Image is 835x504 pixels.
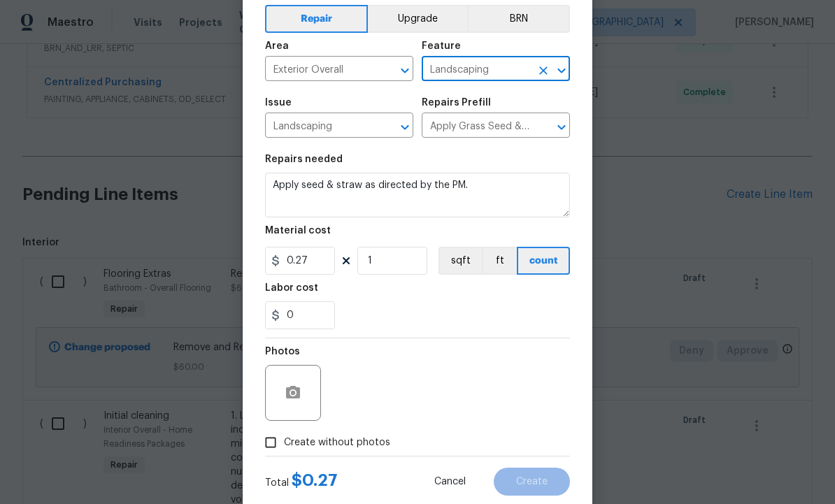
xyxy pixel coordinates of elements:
button: Open [552,117,571,137]
button: ft [482,247,517,275]
h5: Repairs Prefill [422,98,491,108]
span: Create without photos [284,435,390,450]
button: Upgrade [368,5,468,33]
span: $ 0.27 [292,472,338,489]
button: Clear [534,61,553,80]
button: Repair [265,5,368,33]
h5: Issue [265,98,292,108]
button: Open [395,117,415,137]
button: Open [395,61,415,80]
span: Cancel [434,477,466,487]
button: Cancel [412,468,488,496]
div: Total [265,473,338,490]
button: count [517,247,570,275]
textarea: Apply seed & straw as directed by the PM. [265,173,570,217]
button: BRN [467,5,570,33]
h5: Material cost [265,226,331,236]
button: Open [552,61,571,80]
h5: Photos [265,347,300,357]
h5: Feature [422,41,461,51]
button: sqft [438,247,482,275]
h5: Repairs needed [265,154,343,164]
button: Create [494,468,570,496]
span: Create [516,477,548,487]
h5: Labor cost [265,283,318,293]
h5: Area [265,41,289,51]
